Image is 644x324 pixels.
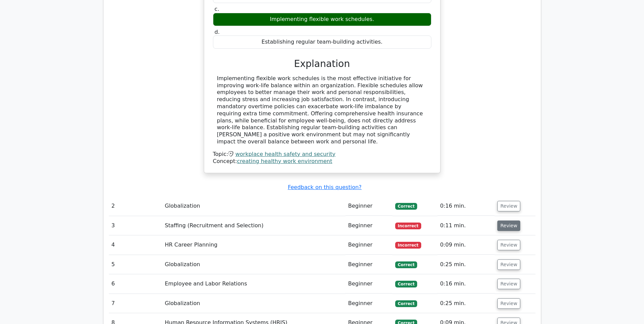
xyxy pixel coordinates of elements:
[162,196,345,216] td: Globalization
[213,151,431,158] div: Topic:
[345,274,392,294] td: Beginner
[235,151,335,157] a: workplace health safety and security
[162,216,345,235] td: Staffing (Recruitment and Selection)
[395,300,417,307] span: Correct
[217,75,427,145] div: Implementing flexible work schedules is the most effective initiative for improving work-life bal...
[437,274,495,294] td: 0:16 min.
[109,294,162,313] td: 7
[109,216,162,235] td: 3
[437,255,495,274] td: 0:25 min.
[437,235,495,255] td: 0:09 min.
[437,196,495,216] td: 0:16 min.
[395,261,417,268] span: Correct
[215,29,220,35] span: d.
[162,274,345,294] td: Employee and Labor Relations
[237,158,332,164] a: creating healthy work environment
[345,255,392,274] td: Beginner
[395,242,421,249] span: Incorrect
[217,58,427,70] h3: Explanation
[437,216,495,235] td: 0:11 min.
[345,216,392,235] td: Beginner
[162,255,345,274] td: Globalization
[109,196,162,216] td: 2
[288,184,361,190] a: Feedback on this question?
[395,203,417,210] span: Correct
[213,13,431,26] div: Implementing flexible work schedules.
[437,294,495,313] td: 0:25 min.
[162,235,345,255] td: HR Career Planning
[162,294,345,313] td: Globalization
[497,279,520,289] button: Review
[497,259,520,270] button: Review
[109,255,162,274] td: 5
[395,281,417,287] span: Correct
[345,196,392,216] td: Beginner
[497,201,520,211] button: Review
[497,240,520,250] button: Review
[395,223,421,229] span: Incorrect
[215,6,219,12] span: c.
[497,221,520,231] button: Review
[345,294,392,313] td: Beginner
[497,298,520,309] button: Review
[109,235,162,255] td: 4
[213,158,431,165] div: Concept:
[109,274,162,294] td: 6
[345,235,392,255] td: Beginner
[213,36,431,49] div: Establishing regular team-building activities.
